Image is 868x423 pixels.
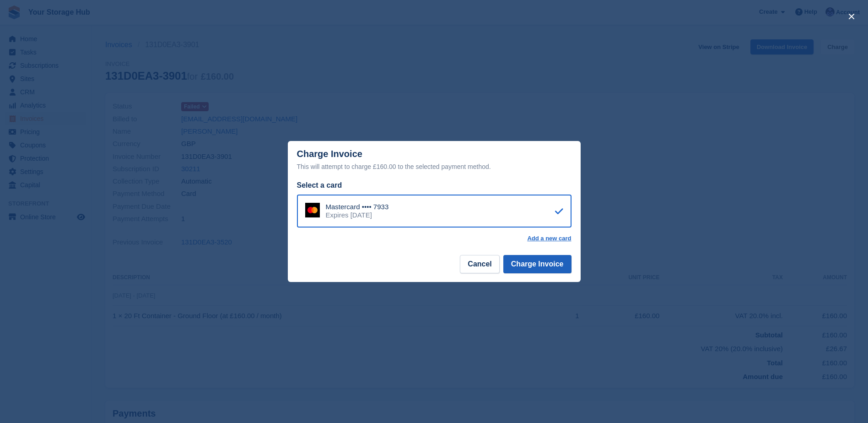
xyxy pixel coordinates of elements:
[326,203,389,211] div: Mastercard •••• 7933
[503,255,571,273] button: Charge Invoice
[326,211,389,219] div: Expires [DATE]
[297,161,571,172] div: This will attempt to charge £160.00 to the selected payment method.
[460,255,499,273] button: Cancel
[297,149,571,172] div: Charge Invoice
[527,235,571,242] a: Add a new card
[844,9,859,24] button: close
[297,180,571,191] div: Select a card
[305,203,320,217] img: Mastercard Logo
